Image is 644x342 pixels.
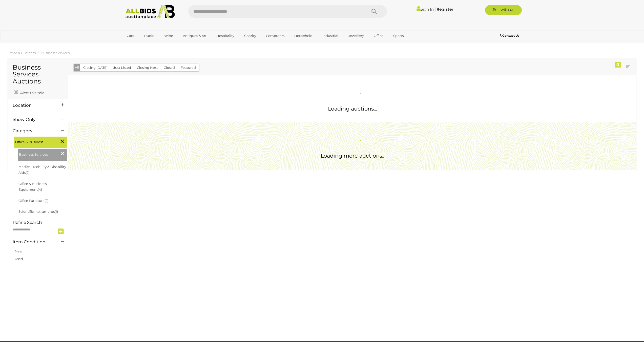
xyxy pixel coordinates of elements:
a: Cars [123,32,137,40]
span: (1) [55,209,58,213]
img: Allbids.com.au [123,5,178,19]
a: Sports [390,32,407,40]
button: Closed [161,64,178,72]
span: Loading more auctions.. [321,153,384,159]
b: Contact Us [500,34,519,37]
h4: Show Only [13,117,53,122]
a: Register [437,7,453,12]
div: 0 [615,62,621,68]
span: (2) [26,170,29,175]
a: Alert this sale [13,89,46,96]
a: Office [370,32,387,40]
a: Scientific Instruments(1) [18,209,58,213]
a: Office Furniture(2) [18,199,48,203]
a: Hospitality [213,32,238,40]
a: Jewellery [345,32,367,40]
button: All [74,64,80,71]
a: [GEOGRAPHIC_DATA] [123,40,166,48]
span: Business Services [19,150,57,157]
span: (2) [45,199,48,203]
a: Sell with us [485,5,522,15]
button: Closing [DATE] [80,64,111,72]
button: Just Listed [110,64,134,72]
a: Business Services [41,51,70,55]
a: New [15,249,22,253]
a: Charity [241,32,259,40]
a: Office & Business [8,51,36,55]
button: Search [362,5,387,18]
button: Featured [178,64,199,72]
h4: Item Condition [13,240,53,244]
a: Wine [161,32,176,40]
h4: Category [13,129,53,133]
a: Household [291,32,316,40]
a: Used [15,257,23,261]
h4: Refine Search [13,220,67,225]
button: Closing Next [134,64,161,72]
a: Industrial [319,32,342,40]
span: | [434,6,436,12]
a: Sign In [417,7,434,12]
a: Contact Us [500,33,521,38]
span: Office & Business [15,138,53,145]
span: Loading auctions... [328,105,377,112]
a: Computers [263,32,288,40]
a: Medical, Mobility & Disability Aids(2) [18,165,66,175]
a: Office & Business Equipment(4) [18,182,47,191]
a: Trucks [140,32,158,40]
span: Alert this sale [19,91,44,95]
h4: Location [13,103,53,108]
a: Antiques & Art [180,32,210,40]
span: (4) [38,187,42,191]
h1: Business Services Auctions [13,64,63,85]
